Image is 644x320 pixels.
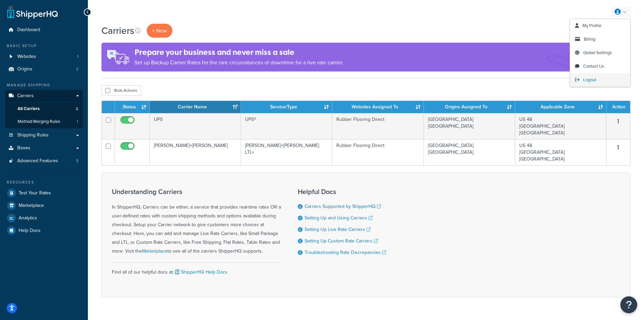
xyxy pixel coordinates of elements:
li: Method Merging Rules [5,115,83,128]
th: Carrier Name: activate to sort column ascending [150,101,241,113]
li: Advanced Features [5,155,83,167]
h3: Understanding Carriers [112,188,281,195]
img: ad-rules-rateshop-fe6ec290ccb7230408bd80ed9643f0289d75e0ffd9eb532fc0e269fcd187b520.png [101,43,135,71]
a: Logout [570,73,630,87]
div: Basic Setup [5,43,83,49]
span: Boxes [17,145,30,151]
td: [GEOGRAPHIC_DATA] [GEOGRAPHIC_DATA] [424,139,515,165]
a: Marketplace [5,199,83,212]
a: Test Your Rates [5,187,83,199]
th: Origins Assigned To: activate to sort column ascending [424,101,515,113]
span: 2 [76,66,78,72]
td: [PERSON_NAME]+[PERSON_NAME] [150,139,241,165]
a: Analytics [5,212,83,224]
span: 5 [76,158,78,164]
a: Advanced Features 5 [5,155,83,167]
span: Origins [17,66,32,72]
div: Find all of our helpful docs at: [112,262,281,277]
span: Marketplace [19,203,44,209]
td: US 48 [GEOGRAPHIC_DATA] [GEOGRAPHIC_DATA] [515,113,606,139]
a: Help Docs [5,225,83,237]
a: Contact Us [570,60,630,73]
span: Global Settings [583,49,612,56]
li: Origins [5,63,83,76]
button: Bulk Actions [101,85,141,95]
span: Test Your Rates [19,190,51,196]
a: My Profile [570,19,630,33]
a: Setting Up and Using Carriers [305,214,373,221]
a: Websites 1 [5,50,83,63]
h1: Carriers [101,24,134,37]
h4: Prepare your business and never miss a sale [135,47,343,58]
a: Dashboard [5,24,83,36]
th: Status: activate to sort column ascending [115,101,150,113]
div: Manage Shipping [5,82,83,88]
span: Advanced Features [17,158,58,164]
th: Action [606,101,630,113]
td: UPS® [241,113,332,139]
span: Help Docs [19,228,41,234]
span: Carriers [17,93,34,99]
a: Marketplace [142,248,167,255]
span: All Carriers [18,106,40,112]
h3: Helpful Docs [298,188,386,195]
span: Dashboard [17,27,40,33]
span: Method Merging Rules [18,119,60,125]
button: + New [147,24,172,38]
span: 1 [77,119,78,125]
span: My Profile [582,22,601,29]
a: Boxes [5,142,83,154]
button: Open Resource Center [620,296,637,313]
a: Method Merging Rules 1 [5,115,83,128]
span: 1 [77,54,78,60]
span: Websites [17,54,36,60]
li: Carriers [5,90,83,128]
span: Billing [584,36,595,42]
a: ShipperHQ Help Docs [174,269,228,276]
a: Setting Up Custom Rate Carriers [305,237,378,244]
a: Origins 2 [5,63,83,76]
a: All Carriers 2 [5,103,83,115]
td: Rubber Flooring Direct [332,113,424,139]
span: Contact Us [583,63,604,69]
span: Analytics [19,215,37,221]
a: ShipperHQ Home [7,5,58,19]
td: UPS [150,113,241,139]
li: All Carriers [5,103,83,115]
a: Global Settings [570,46,630,60]
td: [GEOGRAPHIC_DATA] [GEOGRAPHIC_DATA] [424,113,515,139]
span: 2 [76,106,78,112]
th: Websites Assigned To: activate to sort column ascending [332,101,424,113]
div: In ShipperHQ, Carriers can be either, a service that provides real-time rates OR a user-defined r... [112,188,281,256]
a: Carriers [5,90,83,102]
span: Shipping Rules [17,132,49,138]
a: Setting Up Live Rate Carriers [305,226,371,233]
a: Shipping Rules [5,129,83,142]
a: Billing [570,33,630,46]
p: Set up Backup Carrier Rates for the rare circumstances of downtime for a live rate carrier. [135,58,343,67]
th: Applicable Zone: activate to sort column ascending [515,101,606,113]
td: US 48 [GEOGRAPHIC_DATA] [GEOGRAPHIC_DATA] [515,139,606,165]
li: Websites [5,50,83,63]
td: Rubber Flooring Direct [332,139,424,165]
div: Resources [5,179,83,185]
th: Service/Type: activate to sort column ascending [241,101,332,113]
td: [PERSON_NAME]+[PERSON_NAME] LTL+ [241,139,332,165]
a: Carriers Supported by ShipperHQ [305,203,381,210]
span: Logout [583,77,596,83]
a: Troubleshooting Rate Discrepancies [305,249,386,256]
